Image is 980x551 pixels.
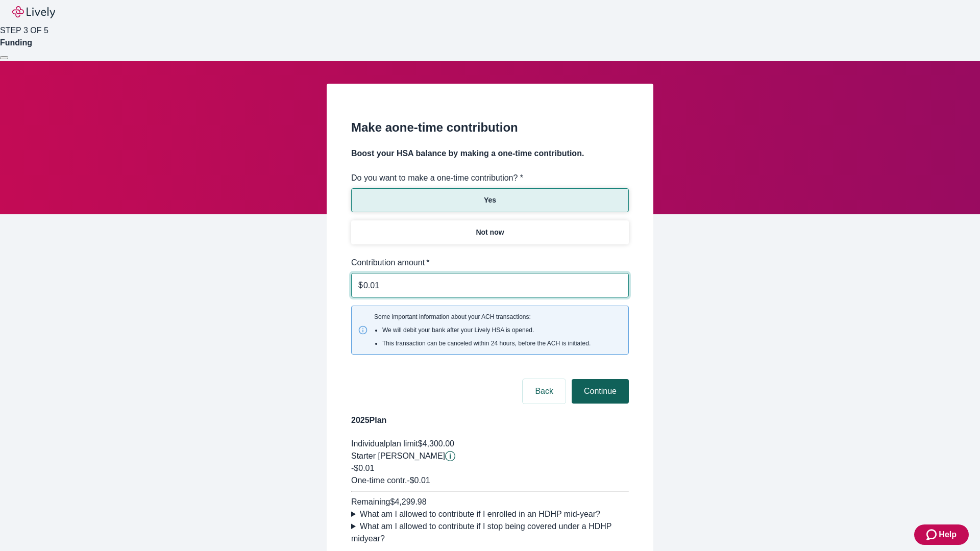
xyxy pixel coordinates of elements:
h4: 2025 Plan [351,414,629,427]
li: We will debit your bank after your Lively HSA is opened. [382,325,591,335]
span: Some important information about your ACH transactions: [374,312,591,348]
summary: What am I allowed to contribute if I stop being covered under a HDHP midyear? [351,520,629,545]
input: $0.00 [363,275,629,295]
span: Starter [PERSON_NAME] [351,452,445,460]
span: $4,299.98 [390,497,426,506]
p: $ [358,279,363,291]
span: -$0.01 [351,464,374,472]
p: Yes [484,195,496,206]
button: Back [523,379,566,404]
span: $4,300.00 [418,439,454,448]
span: - $0.01 [407,476,430,485]
button: Yes [351,188,629,212]
button: Zendesk support iconHelp [914,524,969,545]
button: Continue [572,379,629,404]
h2: Make a one-time contribution [351,118,629,137]
span: Help [939,529,957,541]
svg: Starter penny details [445,451,455,461]
span: Remaining [351,497,390,506]
p: Not now [476,227,504,238]
span: One-time contr. [351,476,407,485]
h4: Boost your HSA balance by making a one-time contribution. [351,147,629,160]
summary: What am I allowed to contribute if I enrolled in an HDHP mid-year? [351,508,629,520]
li: This transaction can be canceled within 24 hours, before the ACH is initiated. [382,339,591,348]
button: Lively will contribute $0.01 to establish your account [445,451,455,461]
svg: Zendesk support icon [926,529,939,541]
label: Contribution amount [351,257,430,269]
img: Lively [12,6,55,18]
span: Individual plan limit [351,439,418,448]
button: Not now [351,220,629,244]
label: Do you want to make a one-time contribution? * [351,172,523,184]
